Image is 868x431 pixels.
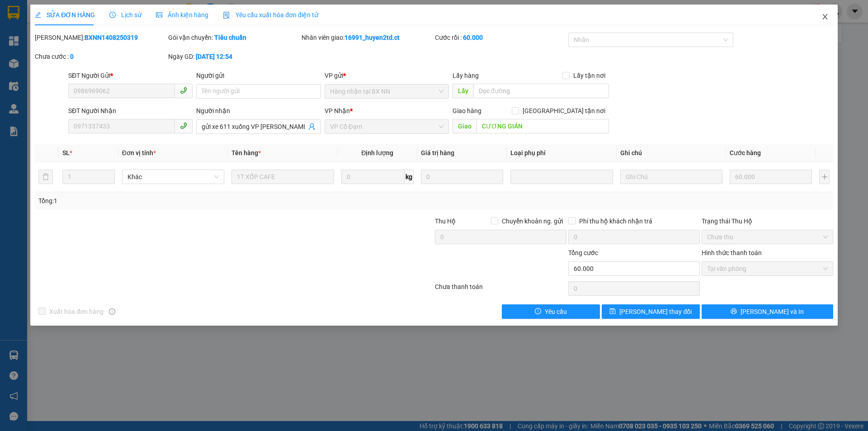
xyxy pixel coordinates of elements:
div: Chưa thanh toán [434,282,567,298]
span: Yêu cầu xuất hóa đơn điện tử [223,11,318,19]
b: 0 [70,53,74,60]
span: Lấy hàng [453,72,479,79]
div: Người nhận [196,106,321,116]
div: Tổng: 1 [38,196,335,206]
th: Loại phụ phí [507,144,616,162]
label: Hình thức thanh toán [702,249,762,256]
span: Thu Hộ [435,218,456,225]
span: Tổng cước [568,249,598,256]
button: delete [38,170,53,184]
span: clock-circle [109,12,116,18]
span: edit [35,12,41,18]
b: GỬI : VP [PERSON_NAME] [11,66,158,81]
input: Ghi Chú [620,170,722,184]
span: Chuyển khoản ng. gửi [498,216,566,226]
b: 60.000 [463,34,483,41]
span: Cước hàng [730,149,761,156]
span: printer [731,308,737,315]
div: Trạng thái Thu Hộ [702,216,833,226]
button: plus [819,170,829,184]
span: Định lượng [361,149,393,156]
span: Yêu cầu [545,307,567,317]
span: close [821,13,829,20]
span: picture [156,12,162,18]
span: exclamation-circle [535,308,541,315]
span: [PERSON_NAME] thay đổi [619,307,692,317]
th: Ghi chú [617,144,726,162]
input: Dọc đường [473,84,609,98]
span: Tên hàng [231,149,261,156]
li: Cổ Đạm, xã [GEOGRAPHIC_DATA], [GEOGRAPHIC_DATA] [85,22,378,33]
button: Close [812,5,838,30]
span: Giao [453,119,476,133]
span: Tại văn phòng [707,262,828,275]
img: icon [223,12,230,19]
span: Giao hàng [453,107,481,114]
b: Tiêu chuẩn [214,34,246,41]
span: Lấy tận nơi [570,71,609,81]
b: [DATE] 12:54 [196,53,232,60]
b: BXNN1408250319 [85,34,138,41]
button: exclamation-circleYêu cầu [502,304,600,319]
span: [GEOGRAPHIC_DATA] tận nơi [519,106,609,116]
li: Hotline: 1900252555 [85,33,378,45]
div: Người gửi [196,71,321,81]
input: VD: Bàn, Ghế [231,170,334,184]
div: Nhân viên giao: [302,33,433,43]
div: Ngày GD: [168,52,300,62]
input: 0 [730,170,812,184]
span: Xuất hóa đơn hàng [46,307,107,317]
img: logo.jpg [11,11,57,57]
span: user-add [308,123,316,130]
div: SĐT Người Gửi [68,71,193,81]
span: Khác [127,170,219,184]
input: Dọc đường [476,119,609,133]
span: Lấy [453,84,473,98]
span: Phí thu hộ khách nhận trả [576,216,656,226]
button: save[PERSON_NAME] thay đổi [602,304,700,319]
span: save [609,308,616,315]
span: Ảnh kiện hàng [156,11,208,19]
span: Đơn vị tính [122,149,156,156]
input: 0 [421,170,503,184]
span: phone [180,87,187,94]
div: SĐT Người Nhận [68,106,193,116]
div: Gói vận chuyển: [168,33,300,43]
b: 16991_huyen2td.ct [344,34,400,41]
div: Cước rồi : [435,33,566,43]
span: SỬA ĐƠN HÀNG [35,11,95,19]
span: phone [180,122,187,129]
span: Chưa thu [707,230,828,244]
div: Chưa cước : [35,52,166,62]
span: Giá trị hàng [421,149,454,156]
span: Hàng nhận tại BX NN [330,85,443,98]
span: VP Cổ Đạm [330,120,443,133]
span: SL [62,149,70,156]
div: [PERSON_NAME]: [35,33,166,43]
div: VP gửi [325,71,449,81]
span: VP Nhận [325,107,350,114]
span: info-circle [109,308,115,315]
button: printer[PERSON_NAME] và In [702,304,833,319]
span: [PERSON_NAME] và In [741,307,804,317]
span: kg [405,170,414,184]
span: Lịch sử [109,11,142,19]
